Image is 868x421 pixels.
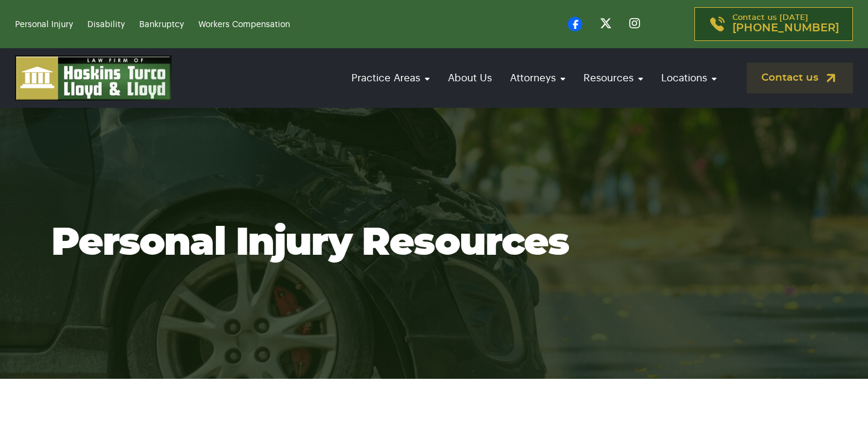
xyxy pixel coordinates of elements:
a: Bankruptcy [139,20,184,29]
a: Personal Injury [15,20,73,29]
img: logo [15,55,172,101]
a: Disability [87,20,125,29]
span: [PHONE_NUMBER] [732,22,839,34]
a: About Us [442,61,498,95]
a: Contact us [747,63,853,93]
p: Contact us [DATE] [732,14,839,34]
a: Workers Compensation [198,20,290,29]
a: Contact us [DATE][PHONE_NUMBER] [694,7,853,41]
a: Resources [577,61,649,95]
a: Practice Areas [345,61,436,95]
h1: Personal Injury Resources [51,222,817,264]
a: Locations [655,61,723,95]
a: Attorneys [504,61,571,95]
